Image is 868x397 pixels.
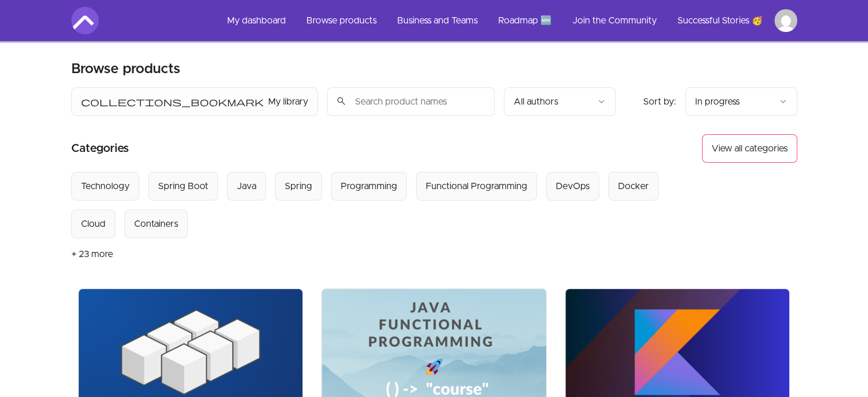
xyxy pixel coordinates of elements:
[341,179,397,193] div: Programming
[702,134,797,163] button: View all categories
[81,217,106,231] div: Cloud
[556,179,590,193] div: DevOps
[336,93,346,109] span: search
[71,238,113,270] button: + 23 more
[489,7,561,34] a: Roadmap 🆕
[297,7,386,34] a: Browse products
[71,134,129,163] h2: Categories
[668,7,772,34] a: Successful Stories 🥳
[388,7,487,34] a: Business and Teams
[71,87,318,116] button: Filter by My library
[218,7,295,34] a: My dashboard
[643,97,676,106] span: Sort by:
[134,217,178,231] div: Containers
[71,60,180,78] h2: Browse products
[81,179,130,193] div: Technology
[504,87,616,116] button: Filter by author
[71,7,99,34] img: Amigoscode logo
[426,179,527,193] div: Functional Programming
[774,9,797,32] img: Profile image for John Ebri
[618,179,649,193] div: Docker
[158,179,208,193] div: Spring Boot
[563,7,666,34] a: Join the Community
[285,179,312,193] div: Spring
[327,87,495,116] input: Search product names
[237,179,256,193] div: Java
[81,95,264,109] span: collections_bookmark
[218,7,797,34] nav: Main
[685,87,797,116] button: Product sort options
